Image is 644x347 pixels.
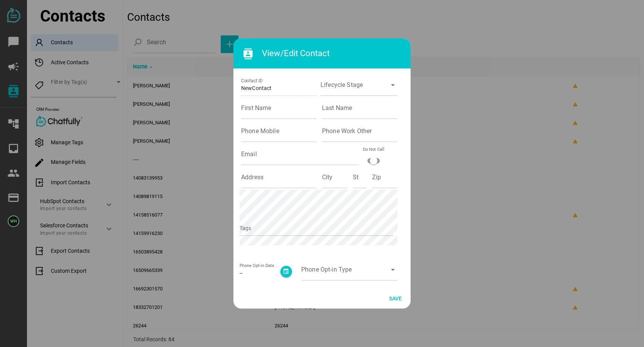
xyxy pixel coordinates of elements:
div: Phone Opt-in Date [240,263,280,269]
input: Phone Mobile [241,120,317,142]
input: City [322,167,347,188]
span: Save [389,294,402,303]
input: Tags [240,226,394,235]
input: Email [241,143,359,165]
input: Phone Opt-in IP [241,278,297,300]
div: Do Not Call [363,147,397,153]
input: St [353,167,367,188]
i: event [283,268,289,275]
input: Phone Opt-in URL [303,278,397,300]
i: arrow_drop_down [388,265,397,274]
input: Zip [372,167,397,188]
input: Phone Work Other [322,120,397,142]
i: arrow_drop_down [388,80,397,90]
input: Address [241,167,317,188]
button: Save [383,292,408,305]
input: First Name [241,97,317,119]
div: -- [240,269,280,277]
i: contacts [243,48,253,59]
h3: View/Edit Contact [243,44,411,63]
input: Contact ID [241,74,317,96]
input: Last Name [322,97,397,119]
